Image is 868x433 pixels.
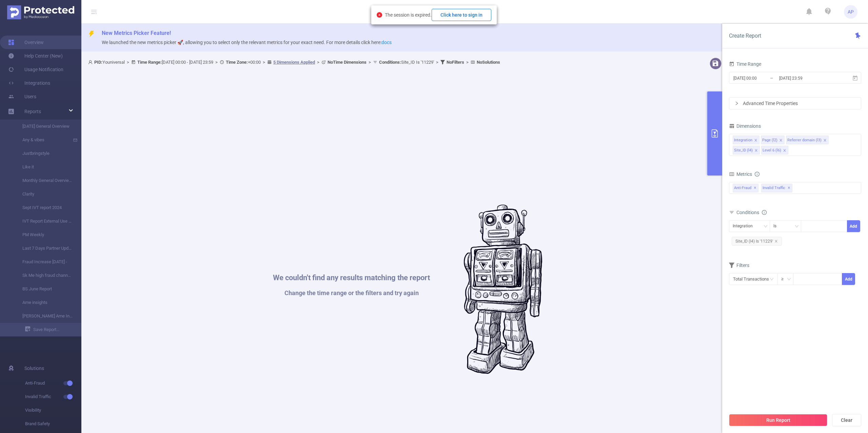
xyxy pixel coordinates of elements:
span: > [315,60,321,65]
i: icon: close [823,139,827,143]
input: End date [778,74,833,83]
a: Integrations [8,76,50,90]
span: We launched the new metrics picker 🚀, allowing you to select only the relevant metrics for your e... [102,40,392,45]
i: icon: info-circle [762,210,767,215]
button: Add [842,273,855,285]
div: Site_ID (l4) [734,146,753,155]
i: icon: close [754,149,758,153]
i: icon: info-circle [755,172,759,177]
input: Start date [733,74,788,83]
span: > [261,60,267,65]
a: Save Report... [25,323,81,336]
span: Create Report [729,33,761,39]
b: No Solutions [477,60,500,65]
span: Youniversal [DATE] 00:00 - [DATE] 23:59 +00:00 [88,60,500,65]
div: Page (l2) [762,136,777,145]
span: Solutions [24,362,44,375]
i: icon: right [735,101,739,105]
button: Click here to sign in [432,9,491,21]
b: PID: [94,60,102,65]
div: Referrer domain (l3) [787,136,822,145]
a: Overview [8,36,44,49]
b: Time Range: [137,60,162,65]
li: Site_ID (l4) [733,146,760,154]
div: Level 6 (l6) [763,146,781,155]
a: Any & vibes [14,133,73,147]
b: No Time Dimensions [328,60,367,65]
span: > [125,60,131,65]
div: Is [773,221,781,232]
span: > [434,60,440,65]
a: PM Weekly [14,228,73,242]
a: Sept IVT report 2024 [14,201,73,214]
a: Justbringstyle [14,147,73,160]
span: Time Range [729,61,761,67]
span: Metrics [729,171,752,177]
span: AP [848,5,854,19]
li: Page (l2) [761,136,785,144]
a: Usage Notification [8,63,63,76]
button: Run Report [729,414,827,426]
div: Integration [733,221,757,232]
button: Clear [832,414,861,426]
span: Dimensions [729,123,761,129]
i: icon: close [754,139,757,143]
i: icon: user [88,60,94,64]
i: icon: down [764,224,768,229]
div: Integration [734,136,752,145]
span: The session is expired. [385,12,491,18]
a: Ame insights [14,296,73,309]
span: > [367,60,373,65]
b: Time Zone: [226,60,248,65]
span: > [213,60,220,65]
span: Conditions [736,210,767,215]
a: [DATE] General Overview [14,120,73,133]
li: Referrer domain (l3) [786,136,829,144]
span: ✕ [754,184,756,192]
i: icon: close [779,139,783,143]
i: icon: close-circle [377,12,382,18]
i: icon: close [774,240,778,243]
span: Anti-Fraud [25,376,81,390]
button: Add [847,220,860,232]
span: Filters [729,263,749,268]
li: Integration [733,136,759,144]
div: icon: rightAdvanced Time Properties [729,98,861,109]
img: Protected Media [7,5,74,19]
span: Reports [24,109,41,114]
span: New Metrics Picker Feature! [102,30,171,36]
a: Last 7 Days Partner Update [14,242,73,255]
a: docs [381,40,392,45]
u: 5 Dimensions Applied [273,60,315,65]
span: Visibility [25,404,81,417]
b: Conditions : [379,60,401,65]
a: Users [8,90,36,103]
b: No Filters [447,60,464,65]
i: icon: thunderbolt [88,30,95,37]
a: Like it [14,160,73,174]
a: BS June Report [14,282,73,296]
span: > [464,60,471,65]
a: Help Center (New) [8,49,63,63]
i: icon: down [787,277,791,282]
span: Anti-Fraud [733,184,758,192]
span: Invalid Traffic [761,184,792,192]
img: # [464,205,542,374]
h1: Change the time range or the filters and try again [273,290,430,296]
a: IVT Report External Use Last 7 days UTC+1 [14,214,73,228]
span: ✕ [788,184,790,192]
i: icon: close [783,149,786,153]
a: Fraud Increase [DATE] - [14,255,73,269]
a: Reports [24,105,41,118]
span: Site_ID (l4) Is '11229' [732,237,782,246]
a: Sk Me high fraud channels [14,269,73,282]
span: Invalid Traffic [25,390,81,404]
span: Brand Safety [25,417,81,431]
span: Site_ID Is '11229' [379,60,434,65]
a: [PERSON_NAME] Ame Insights [14,309,73,323]
a: Clarity [14,187,73,201]
li: Level 6 (l6) [761,146,788,154]
h1: We couldn't find any results matching the report [273,274,430,282]
div: ≥ [781,273,788,285]
a: Monthly General Overview JS Yahoo [14,174,73,187]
